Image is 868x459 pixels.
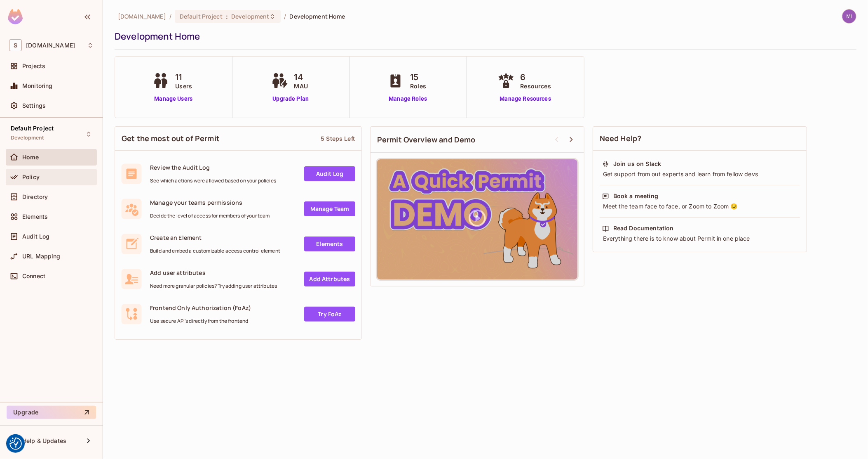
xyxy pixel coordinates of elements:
li: / [169,12,171,20]
span: Workspace: sea.live [26,42,75,49]
a: Audit Log [304,166,355,181]
a: Manage Roles [385,95,430,103]
span: Use secure API's directly from the frontend [150,318,251,324]
button: Upgrade [7,406,96,419]
span: Create an Element [150,234,280,241]
div: Join us on Slack [613,160,661,168]
span: 15 [410,71,426,83]
span: Development Home [290,12,345,20]
span: URL Mapping [22,253,61,260]
span: Need Help? [600,133,642,144]
span: Manage your teams permissions [150,199,270,206]
span: Home [22,154,39,161]
span: Default Project [11,125,54,132]
button: Consent Preferences [9,438,22,450]
span: Get the most out of Permit [122,133,220,144]
img: SReyMgAAAABJRU5ErkJggg== [8,9,23,24]
a: Manage Resources [496,95,555,103]
span: Projects [22,63,45,69]
span: Frontend Only Authorization (FoAz) [150,304,251,312]
span: the active workspace [118,12,166,20]
div: Get support from out experts and learn from fellow devs [602,170,798,178]
span: Connect [22,273,45,279]
a: Manage Users [150,95,196,103]
span: : [225,13,228,20]
span: Build and embed a customizable access control element [150,248,280,254]
span: Monitoring [22,83,53,89]
span: 11 [175,71,192,83]
div: Meet the team face to face, or Zoom to Zoom 😉 [602,202,798,211]
div: Read Documentation [613,224,674,232]
span: Directory [22,194,48,200]
span: Development [11,135,44,141]
li: / [284,12,286,20]
span: Roles [410,82,426,90]
a: Add Attrbutes [304,272,355,286]
span: Settings [22,102,46,109]
div: Book a meeting [613,192,658,200]
span: Development [231,12,269,20]
span: Decide the level of access for members of your team [150,213,270,219]
a: Upgrade Plan [270,95,312,103]
span: 14 [294,71,308,83]
span: See which actions were allowed based on your policies [150,177,276,184]
img: Revisit consent button [9,438,22,450]
span: S [9,39,22,51]
span: Elements [22,213,48,220]
span: Audit Log [22,233,49,240]
span: Permit Overview and Demo [377,135,476,145]
div: Everything there is to know about Permit in one place [602,234,798,243]
a: Manage Team [304,201,355,216]
a: Elements [304,237,355,251]
img: michal.wojcik@testshipping.com [842,9,856,23]
span: Users [175,82,192,90]
a: Try FoAz [304,307,355,322]
span: MAU [294,82,308,90]
span: Need more granular policies? Try adding user attributes [150,283,277,289]
span: 6 [521,71,551,83]
span: Default Project [180,12,223,20]
span: Add user attributes [150,269,277,277]
span: Resources [521,82,551,90]
span: Policy [22,174,40,180]
div: Development Home [115,30,852,43]
span: Help & Updates [22,438,66,444]
span: Review the Audit Log [150,163,276,171]
div: 5 Steps Left [321,135,355,142]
